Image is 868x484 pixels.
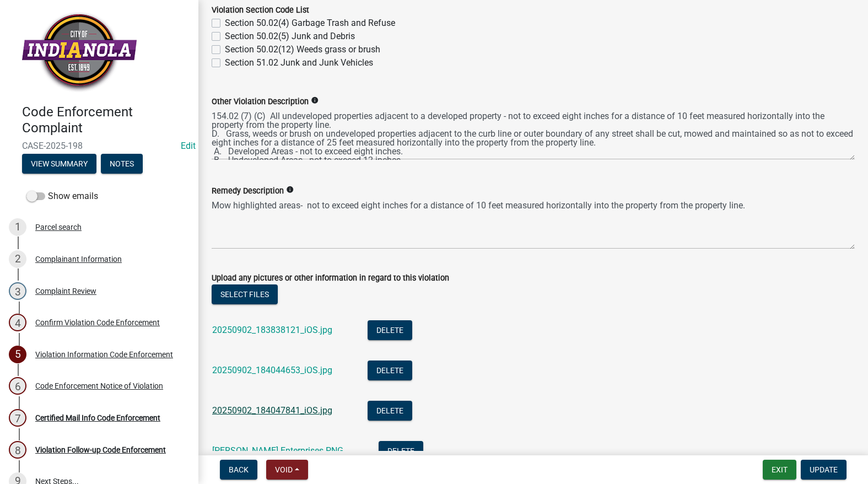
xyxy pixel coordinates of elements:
div: Complainant Information [35,255,122,263]
button: Exit [763,460,796,480]
div: 5 [9,346,26,363]
label: Section 50.02(4) Garbage Trash and Refuse [225,17,395,30]
button: Delete [368,320,412,340]
h4: Code Enforcement Complaint [22,104,190,136]
div: 4 [9,314,26,331]
span: Void [275,465,293,474]
label: Remedy Description [212,187,284,195]
div: Parcel search [35,223,82,231]
wm-modal-confirm: Delete Document [379,447,423,457]
button: View Summary [22,154,96,174]
div: Confirm Violation Code Enforcement [35,319,160,326]
label: Section 50.02(12) Weeds grass or brush [225,43,380,56]
a: 20250902_183838121_iOS.jpg [212,325,332,335]
button: Delete [368,401,412,421]
button: Back [220,460,257,480]
label: Upload any pictures or other information in regard to this violation [212,275,449,282]
wm-modal-confirm: Summary [22,160,96,169]
a: 20250902_184044653_iOS.jpg [212,365,332,375]
button: Delete [379,441,423,461]
wm-modal-confirm: Delete Document [368,406,412,417]
i: info [311,96,319,104]
div: 3 [9,282,26,300]
label: Other Violation Description [212,98,309,106]
button: Update [801,460,847,480]
a: 20250902_184047841_iOS.jpg [212,405,332,416]
label: Section 51.02 Junk and Junk Vehicles [225,56,373,69]
i: info [286,186,294,193]
div: Violation Information Code Enforcement [35,351,173,358]
div: 2 [9,250,26,268]
button: Select files [212,284,278,304]
a: [PERSON_NAME] Enterprises.PNG [212,445,343,456]
img: City of Indianola, Iowa [22,12,137,93]
wm-modal-confirm: Edit Application Number [181,141,196,151]
button: Notes [101,154,143,174]
div: 8 [9,441,26,459]
div: 6 [9,377,26,395]
wm-modal-confirm: Notes [101,160,143,169]
label: Section 50.02(5) Junk and Debris [225,30,355,43]
div: 7 [9,409,26,427]
button: Delete [368,361,412,380]
div: Code Enforcement Notice of Violation [35,382,163,390]
span: CASE-2025-198 [22,141,176,151]
wm-modal-confirm: Delete Document [368,366,412,377]
div: Violation Follow-up Code Enforcement [35,446,166,454]
div: Certified Mail Info Code Enforcement [35,414,160,422]
span: Update [810,465,838,474]
a: Edit [181,141,196,151]
div: 1 [9,218,26,236]
div: Complaint Review [35,287,96,295]
wm-modal-confirm: Delete Document [368,326,412,336]
span: Back [229,465,249,474]
label: Show emails [26,190,98,203]
button: Void [266,460,308,480]
label: Violation Section Code List [212,7,309,14]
